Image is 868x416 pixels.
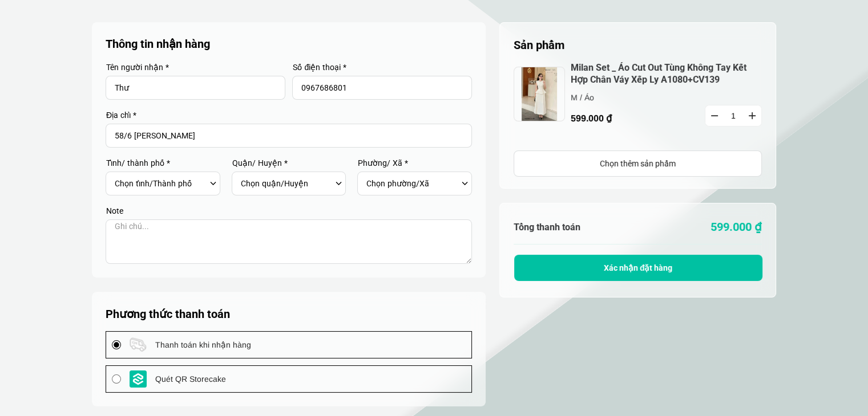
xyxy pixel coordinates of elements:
input: Quantity input [705,105,761,126]
div: Chọn thêm sản phẩm [514,157,761,170]
label: Quận/ Huyện * [232,159,346,167]
img: jpeg.jpeg [514,67,565,121]
label: Số điện thoại * [292,63,472,71]
h5: Phương thức thanh toán [106,305,472,323]
label: Địa chỉ * [106,111,472,119]
label: Note [106,207,472,215]
img: payment logo [130,370,147,388]
img: payment logo [130,336,147,353]
select: Select district [241,174,333,193]
select: Select province [115,174,207,193]
h6: Tổng thanh toán [514,222,638,233]
p: Thông tin nhận hàng [106,36,473,52]
button: Xác nhận đặt hàng [514,255,762,281]
h5: Sản phẩm [514,36,762,54]
a: Milan Set _ Áo Cut Out Tùng Không Tay Kết Hợp Chân Váy Xếp Ly A1080+CV139 [571,62,762,86]
label: Tỉnh/ thành phố * [106,159,220,167]
span: Thanh toán khi nhận hàng [155,338,251,351]
input: Input Nhập tên người nhận... [106,76,285,100]
a: Chọn thêm sản phẩm [514,150,762,177]
input: payment logo Quét QR Storecake [112,374,121,384]
input: Input Nhập số điện thoại... [292,76,472,100]
input: Input address with auto completion [106,124,472,148]
span: Xác nhận đặt hàng [604,263,673,272]
p: 599.000 ₫ [571,111,685,125]
p: M / Áo [571,91,684,104]
input: payment logo Thanh toán khi nhận hàng [112,340,121,349]
select: Select commune [366,174,458,193]
label: Phường/ Xã * [357,159,472,167]
p: 599.000 ₫ [638,218,762,236]
label: Tên người nhận * [106,63,285,71]
span: Quét QR Storecake [155,373,226,385]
